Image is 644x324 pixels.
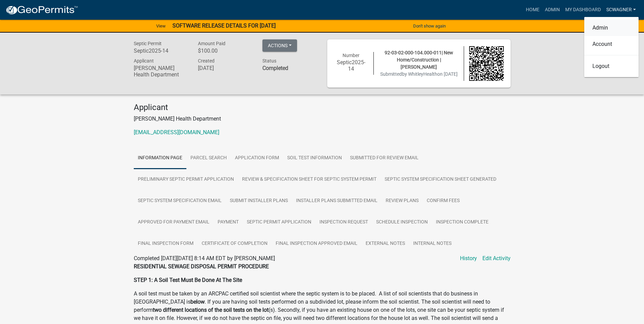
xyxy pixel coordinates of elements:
[134,263,269,270] strong: RESIDENTIAL SEWAGE DISPOSAL PERMIT PROCEDURE
[238,169,381,191] a: Review & Specification Sheet for Septic System Permit
[134,103,511,112] h4: Applicant
[292,190,382,212] a: Installer Plans Submitted Email
[380,71,458,77] span: Submitted on [DATE]
[272,233,362,255] a: Final Inspection Approved Email
[262,39,297,52] button: Actions
[186,147,231,169] a: Parcel search
[231,147,283,169] a: Application Form
[134,190,226,212] a: Septic System Specification Email
[563,3,604,16] a: My Dashboard
[134,48,188,54] h6: Septic2025-14
[469,46,504,81] img: QR code
[198,65,252,71] h6: [DATE]
[382,190,423,212] a: Review Plans
[153,20,168,32] a: View
[423,190,464,212] a: Confirm Fees
[315,212,372,233] a: Inspection Request
[134,277,242,283] strong: STEP 1: A Soil Test Must Be Done At The Site
[198,58,215,64] span: Created
[262,58,276,64] span: Status
[262,65,288,71] strong: Completed
[409,233,456,255] a: Internal Notes
[482,254,511,263] a: Edit Activity
[584,20,639,36] a: Admin
[584,17,639,77] div: scwagner
[584,36,639,52] a: Account
[190,299,205,305] strong: below
[134,169,238,191] a: Preliminary Septic Permit Application
[460,254,477,263] a: History
[134,147,186,169] a: Information Page
[542,3,563,16] a: Admin
[134,212,214,233] a: Approved for Payment Email
[283,147,346,169] a: Soil Test Information
[372,212,432,233] a: Schedule Inspection
[198,48,252,54] h6: $100.00
[134,115,511,123] p: [PERSON_NAME] Health Department
[134,129,219,136] a: [EMAIL_ADDRESS][DOMAIN_NAME]
[134,58,154,64] span: Applicant
[523,3,542,16] a: Home
[198,41,225,46] span: Amount Paid
[134,65,188,78] h6: [PERSON_NAME] Health Department
[385,50,453,70] span: 92-03-02-000-104.000-011| New Home/Construction | [PERSON_NAME]
[334,59,369,72] h6: Septic2025-14
[381,169,500,191] a: Septic System Specification Sheet Generated
[198,233,272,255] a: Certificate of Completion
[346,147,423,169] a: Submitted for Review Email
[243,212,315,233] a: Septic Permit Application
[343,53,360,58] span: Number
[134,233,198,255] a: Final Inspection Form
[214,212,243,233] a: Payment
[604,3,639,16] a: scwagner
[226,190,292,212] a: Submit Installer Plans
[432,212,493,233] a: Inspection Complete
[402,71,437,77] span: by WhitleyHealth
[153,307,269,313] strong: two different locations of the soil tests on the lot
[584,58,639,74] a: Logout
[134,255,275,262] span: Completed [DATE][DATE] 8:14 AM EDT by [PERSON_NAME]
[362,233,409,255] a: External Notes
[134,41,162,46] span: Septic Permit
[172,22,276,29] strong: SOFTWARE RELEASE DETAILS FOR [DATE]
[410,20,448,32] button: Don't show again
